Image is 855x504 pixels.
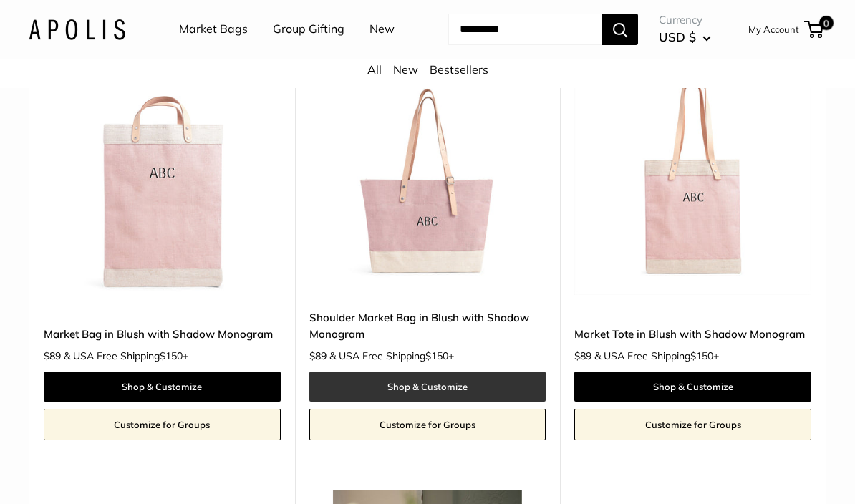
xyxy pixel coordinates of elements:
a: Group Gifting [273,19,344,41]
a: Market Tote in Blush with Shadow Monogram [574,326,811,343]
img: Market Tote in Blush with Shadow Monogram [574,59,811,296]
a: Shop & Customize [44,372,281,402]
a: Customize for Groups [309,409,546,441]
a: New [369,19,395,41]
img: Shoulder Market Bag in Blush with Shadow Monogram [309,59,546,296]
a: Shop & Customize [574,372,811,402]
span: $89 [44,350,61,363]
a: Market Bag in Blush with Shadow Monogram [44,326,281,343]
a: Shop & Customize [309,372,546,402]
button: USD $ [659,26,711,49]
span: $150 [690,350,713,363]
a: Customize for Groups [574,409,811,441]
span: 0 [819,16,834,31]
span: & USA Free Shipping + [329,352,454,362]
button: Search [602,14,638,46]
a: All [367,63,382,77]
img: Market Bag in Blush with Shadow Monogram [44,59,281,296]
span: $150 [425,350,448,363]
span: & USA Free Shipping + [594,352,719,362]
a: Shoulder Market Bag in Blush with Shadow MonogramShoulder Market Bag in Blush with Shadow Monogram [309,59,546,296]
span: $89 [309,350,327,363]
span: $89 [574,350,591,363]
a: My Account [748,21,799,39]
a: Customize for Groups [44,409,281,441]
a: Market Bag in Blush with Shadow MonogramMarket Bag in Blush with Shadow Monogram [44,59,281,296]
a: 0 [806,21,823,39]
img: Apolis [29,19,125,40]
span: Currency [659,11,711,31]
span: & USA Free Shipping + [64,352,188,362]
a: Market Bags [179,19,248,41]
input: Search... [448,14,602,46]
span: USD $ [659,30,696,45]
iframe: Sign Up via Text for Offers [11,450,153,493]
a: Shoulder Market Bag in Blush with Shadow Monogram [309,310,546,344]
a: Market Tote in Blush with Shadow MonogramMarket Tote in Blush with Shadow Monogram [574,59,811,296]
a: New [393,63,418,77]
a: Bestsellers [430,63,488,77]
span: $150 [160,350,183,363]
